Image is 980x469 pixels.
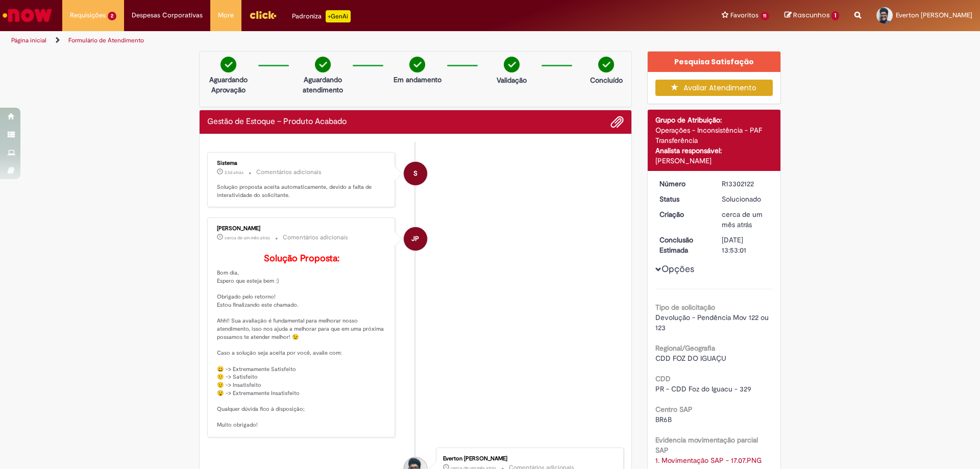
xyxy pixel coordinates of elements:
[610,115,624,129] button: Adicionar anexos
[896,11,972,19] span: Everton [PERSON_NAME]
[413,161,418,186] span: S
[655,435,758,455] b: Evidencia movimentação parcial SAP
[8,31,646,50] ul: Trilhas de página
[68,36,144,44] a: Formulário de Atendimento
[504,57,520,72] img: check-circle-green.png
[217,160,387,166] div: Sistema
[655,125,773,145] div: Operações - Inconsistência - PAF Transferência
[11,36,46,44] a: Página inicial
[207,117,347,127] h2: Gestão de Estoque – Produto Acabado Histórico de tíquete
[655,384,751,393] span: PR - CDD Foz do Iguacu - 329
[655,303,715,312] b: Tipo de solicitação
[404,162,427,185] div: System
[204,75,253,95] p: Aguardando Aprovação
[590,75,623,85] p: Concluído
[655,374,671,383] b: CDD
[655,405,693,414] b: Centro SAP
[132,10,203,20] span: Despesas Corporativas
[217,226,387,232] div: [PERSON_NAME]
[298,75,348,95] p: Aguardando atendimento
[722,210,763,229] span: cerca de um mês atrás
[655,354,726,363] span: CDD FOZ DO IGUAÇU
[220,57,236,72] img: check-circle-green.png
[652,194,715,204] dt: Status
[722,194,769,204] div: Solucionado
[249,7,277,22] img: click_logo_yellow_360x200.png
[1,5,54,26] img: ServiceNow
[404,227,427,251] div: Jose Pereira
[652,209,715,219] dt: Criação
[108,12,116,20] span: 2
[722,179,769,189] div: R13302122
[655,115,773,125] div: Grupo de Atribuição:
[497,75,527,85] p: Validação
[225,235,270,241] span: cerca de um mês atrás
[264,253,339,264] b: Solução Proposta:
[217,254,387,429] p: Bom dia, Espero que esteja bem :) Obrigado pelo retorno! Estou finalizando este chamado. Ahh!! Su...
[598,57,614,72] img: check-circle-green.png
[655,415,672,424] span: BR6B
[409,57,425,72] img: check-circle-green.png
[655,145,773,156] div: Analista responsável:
[655,313,771,332] span: Devolução - Pendência Mov 122 ou 123
[218,10,234,20] span: More
[70,10,106,20] span: Requisições
[793,10,830,20] span: Rascunhos
[722,235,769,255] div: [DATE] 13:53:01
[326,10,351,22] p: +GenAi
[225,235,270,241] time: 29/07/2025 10:44:14
[292,10,351,22] div: Padroniza
[730,10,758,20] span: Favoritos
[652,235,715,255] dt: Conclusão Estimada
[652,179,715,189] dt: Número
[655,343,715,353] b: Regional/Geografia
[785,11,839,20] a: Rascunhos
[648,52,781,72] div: Pesquisa Satisfação
[315,57,331,72] img: check-circle-green.png
[411,227,419,251] span: JP
[443,456,613,462] div: Everton [PERSON_NAME]
[217,183,387,199] p: Solução proposta aceita automaticamente, devido a falta de interatividade do solicitante.
[256,168,322,177] small: Comentários adicionais
[283,233,348,242] small: Comentários adicionais
[394,75,442,85] p: Em andamento
[831,11,839,20] span: 1
[655,156,773,166] div: [PERSON_NAME]
[655,80,773,96] button: Avaliar Atendimento
[225,169,243,176] time: 05/08/2025 17:44:14
[225,169,243,176] span: 23d atrás
[761,12,770,20] span: 11
[655,456,762,465] a: Download de 1. Movimentação SAP - 17.07.PNG
[722,209,769,230] div: 17/07/2025 13:02:09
